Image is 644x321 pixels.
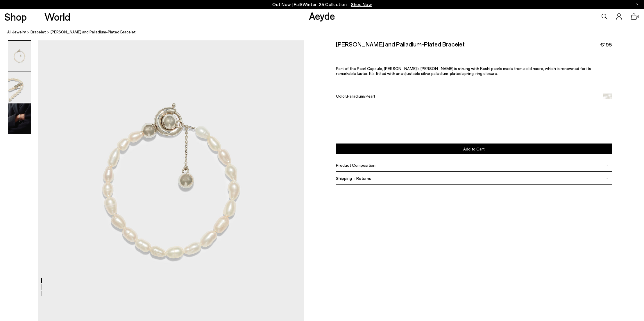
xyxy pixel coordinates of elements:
[631,13,637,20] a: 0
[336,144,612,154] button: Add to Cart
[44,12,70,22] a: World
[8,41,31,71] img: Seth Pearl and Palladium-Plated Bracelet - Image 1
[600,41,612,48] span: €195
[606,164,609,166] img: svg%3E
[8,103,31,134] img: Seth Pearl and Palladium-Plated Bracelet - Image 3
[8,72,31,103] img: Seth Pearl and Palladium-Plated Bracelet - Image 2
[31,29,46,35] a: bracelet
[637,15,640,18] span: 0
[336,66,591,76] span: Part of the Pearl Capsule, [PERSON_NAME]'s [PERSON_NAME] is strung with Keshi pearls made from so...
[606,177,609,180] img: svg%3E
[7,24,644,40] nav: breadcrumb
[336,163,375,168] span: Product Composition
[351,2,372,7] span: Navigate to /collections/new-in
[31,30,46,34] span: bracelet
[309,10,335,22] a: Aeyde
[336,40,465,48] h2: [PERSON_NAME] and Palladium-Plated Bracelet
[51,29,136,35] span: [PERSON_NAME] and Palladium-Plated Bracelet
[347,94,375,98] span: Palladium/Pearl
[272,1,372,8] p: Out Now | Fall/Winter ‘25 Collection
[4,12,27,22] a: Shop
[336,176,371,181] span: Shipping + Returns
[336,94,594,100] div: Color:
[7,29,26,35] a: All Jewelry
[463,146,485,151] span: Add to Cart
